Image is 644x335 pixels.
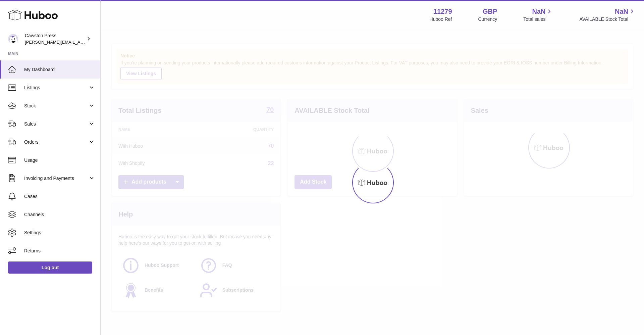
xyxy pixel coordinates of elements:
div: Huboo Ref [430,16,452,22]
strong: 11279 [433,7,452,16]
span: Settings [24,230,95,236]
a: NaN Total sales [523,7,553,22]
div: Currency [478,16,497,22]
span: Channels [24,211,95,218]
span: Cases [24,193,95,200]
img: thomas.carson@cawstonpress.com [8,34,18,44]
span: AVAILABLE Stock Total [579,16,636,22]
span: Returns [24,248,95,254]
span: [PERSON_NAME][EMAIL_ADDRESS][PERSON_NAME][DOMAIN_NAME] [25,39,170,45]
a: Log out [8,261,92,274]
span: Stock [24,103,88,109]
span: NaN [532,7,545,16]
span: Orders [24,139,88,145]
span: NaN [615,7,628,16]
span: Usage [24,157,95,163]
span: Total sales [523,16,553,22]
span: Listings [24,85,88,91]
a: NaN AVAILABLE Stock Total [579,7,636,22]
div: Cawston Press [25,33,85,45]
span: Invoicing and Payments [24,175,88,182]
span: Sales [24,121,88,127]
span: My Dashboard [24,66,95,73]
strong: GBP [483,7,497,16]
